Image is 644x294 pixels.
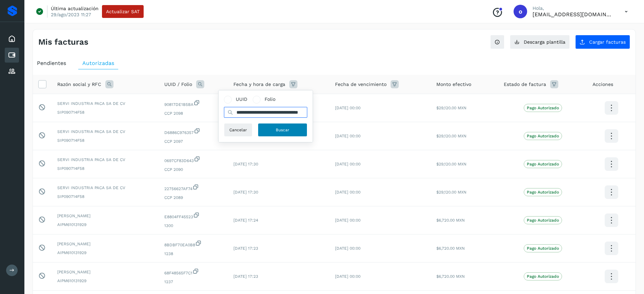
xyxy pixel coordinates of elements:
div: Proveedores [5,64,19,79]
span: $29,120.00 MXN [436,134,466,138]
span: $29,120.00 MXN [436,162,466,166]
span: SERVI INDUSTRIA PACA SA DE CV [57,185,153,191]
p: Pago Autorizado [527,190,559,195]
span: [DATE] 00:00 [335,106,360,110]
h4: Mis facturas [38,37,88,47]
span: [DATE] 00:00 [335,246,360,251]
span: Actualizar SAT [106,9,140,14]
span: 1238 [164,251,223,257]
span: 8BDBF70EA0B8 [164,240,223,248]
p: Pago Autorizado [527,134,559,138]
span: $6,720.00 MXN [436,246,465,251]
span: CCP 2097 [164,138,223,144]
p: Pago Autorizado [527,274,559,279]
button: Descarga plantilla [510,35,570,49]
span: $6,720.00 MXN [436,274,465,279]
span: [DATE] 17:30 [233,190,258,195]
p: orlando@rfllogistics.com.mx [533,11,614,18]
span: Pendientes [37,60,66,66]
span: Cargar facturas [589,40,626,44]
p: Pago Autorizado [527,246,559,251]
p: 29/ago/2023 11:27 [51,12,91,18]
span: Acciones [593,81,613,88]
p: Pago Autorizado [527,218,559,223]
span: 22756627AF74 [164,184,223,192]
span: $6,720.00 MXN [436,218,465,223]
span: AIPM610131929 [57,250,153,256]
span: SERVI INDUSTRIA PACA SA DE CV [57,100,153,107]
span: Fecha de vencimiento [335,81,387,88]
span: CCP 2098 [164,110,223,116]
div: Cuentas por pagar [5,48,19,63]
span: [DATE] 00:00 [335,162,360,166]
span: [DATE] 17:23 [233,274,258,279]
span: Fecha y hora de carga [233,81,285,88]
p: Pago Autorizado [527,162,559,166]
span: [DATE] 17:30 [233,162,258,166]
span: 1237 [164,279,223,285]
span: UUID / Folio [164,81,192,88]
span: SIP090714F58 [57,194,153,200]
span: [DATE] 17:23 [233,246,258,251]
p: Pago Autorizado [527,106,559,110]
span: [PERSON_NAME] [57,241,153,247]
span: 1300 [164,223,223,229]
div: Inicio [5,31,19,46]
span: [DATE] 00:00 [335,218,360,223]
span: [DATE] 17:24 [233,218,258,223]
span: 68F48565F7C1 [164,268,223,276]
button: Actualizar SAT [102,5,144,18]
span: [PERSON_NAME] [57,213,153,219]
span: AIPM610131929 [57,278,153,284]
p: Última actualización [51,5,99,12]
span: $29,120.00 MXN [436,106,466,110]
span: Monto efectivo [436,81,471,88]
span: [DATE] 00:00 [335,134,360,138]
span: Descarga plantilla [524,40,565,44]
span: AIPM610131929 [57,222,153,228]
span: 0697CF83D643 [164,156,223,164]
span: CCP 2090 [164,166,223,173]
span: 90817DE1B5BA [164,99,223,108]
span: [DATE] 00:00 [335,274,360,279]
p: Hola, [533,5,614,11]
span: Razón social y RFC [57,81,101,88]
span: [PERSON_NAME] [57,269,153,275]
span: $29,120.00 MXN [436,190,466,195]
span: D6886C976357 [164,128,223,136]
span: SIP090714F58 [57,137,153,143]
span: CCP 2089 [164,195,223,201]
span: E8804FF45523 [164,212,223,220]
span: SIP090714F58 [57,165,153,172]
span: SERVI INDUSTRIA PACA SA DE CV [57,157,153,163]
button: Cargar facturas [575,35,630,49]
span: Autorizadas [82,60,114,66]
span: SIP090714F58 [57,109,153,115]
span: [DATE] 00:00 [335,190,360,195]
span: Estado de factura [504,81,546,88]
span: SERVI INDUSTRIA PACA SA DE CV [57,129,153,135]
